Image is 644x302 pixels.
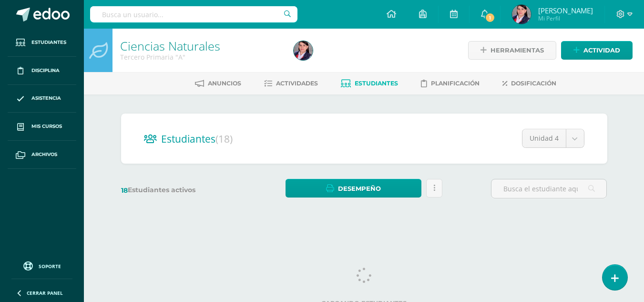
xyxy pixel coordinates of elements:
[8,57,76,85] a: Disciplina
[502,76,556,91] a: Dosificación
[8,141,76,169] a: Archivos
[120,39,282,52] h1: Ciencias Naturales
[431,80,480,87] span: Planificación
[511,80,556,87] span: Dosificación
[31,123,62,130] span: Mis cursos
[485,12,495,23] span: 1
[468,41,556,60] a: Herramientas
[208,80,241,87] span: Anuncios
[491,179,606,198] input: Busca el estudiante aquí...
[120,38,220,54] a: Ciencias Naturales
[27,290,63,296] span: Cerrar panel
[8,29,76,57] a: Estudiantes
[31,39,66,46] span: Estudiantes
[121,186,128,195] span: 18
[215,132,233,146] span: (18)
[530,129,559,147] span: Unidad 4
[522,129,584,147] a: Unidad 4
[39,263,61,270] span: Soporte
[90,6,297,22] input: Busca un usuario...
[286,179,421,198] a: Desempeño
[121,186,237,195] label: Estudiantes activos
[561,41,633,60] a: Actividad
[538,14,593,22] span: Mi Perfil
[264,76,318,91] a: Actividades
[120,52,282,62] div: Tercero Primaria 'A'
[512,5,531,24] img: 23d42507aef40743ce11d9d3b276c8c7.png
[161,132,233,146] span: Estudiantes
[31,94,61,102] span: Asistencia
[294,41,313,60] img: 23d42507aef40743ce11d9d3b276c8c7.png
[341,76,398,91] a: Estudiantes
[421,76,480,91] a: Planificación
[11,259,72,272] a: Soporte
[31,67,60,74] span: Disciplina
[8,113,76,141] a: Mis cursos
[8,85,76,113] a: Asistencia
[355,80,398,87] span: Estudiantes
[338,180,381,198] span: Desempeño
[276,80,318,87] span: Actividades
[538,6,593,15] span: [PERSON_NAME]
[31,151,57,158] span: Archivos
[491,42,544,59] span: Herramientas
[583,42,620,59] span: Actividad
[195,76,241,91] a: Anuncios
